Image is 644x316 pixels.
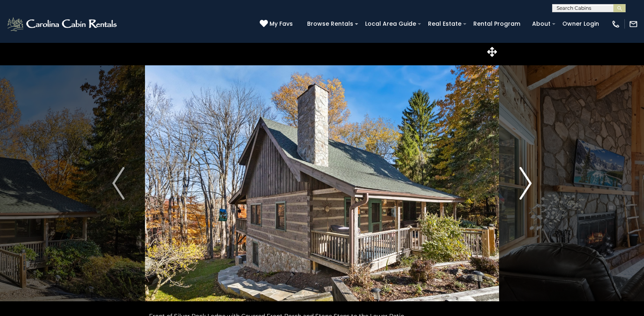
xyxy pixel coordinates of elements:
img: arrow [112,167,125,200]
a: Real Estate [424,18,466,30]
a: Browse Rentals [303,18,357,30]
a: Local Area Guide [361,18,420,30]
a: Owner Login [558,18,603,30]
img: White-1-2.png [6,16,119,32]
img: phone-regular-white.png [611,20,620,29]
span: My Favs [270,20,293,28]
img: arrow [519,167,532,200]
a: Rental Program [469,18,524,30]
a: My Favs [260,20,295,29]
img: mail-regular-white.png [629,20,638,29]
a: About [528,18,555,30]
